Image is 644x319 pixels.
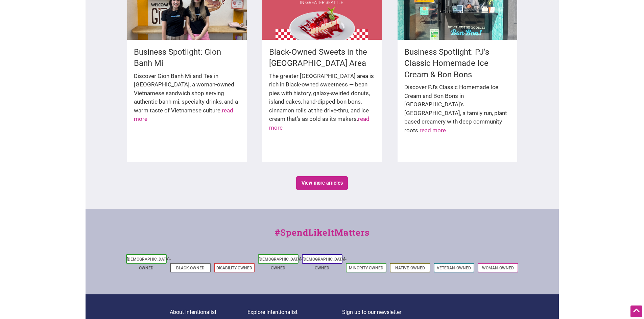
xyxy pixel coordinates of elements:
[342,308,474,317] p: Sign up to our newsletter
[296,176,348,190] a: View more articles
[269,72,375,139] div: The greater [GEOGRAPHIC_DATA] area is rich in Black-owned sweetness — bean pies with history, gal...
[259,257,303,270] a: [DEMOGRAPHIC_DATA]-Owned
[630,305,642,317] div: Scroll Back to Top
[86,226,559,246] div: #SpendLikeItMatters
[216,266,252,270] a: Disability-Owned
[134,47,240,69] h4: Business Spotlight: Gion Banh Mi
[269,115,369,131] a: read more
[247,308,342,317] p: Explore Intentionalist
[127,257,171,270] a: [DEMOGRAPHIC_DATA]-Owned
[170,308,247,317] p: About Intentionalist
[134,72,240,130] div: Discover Gion Banh Mi and Tea in [GEOGRAPHIC_DATA], a woman-owned Vietnamese sandwich shop servin...
[395,266,425,270] a: Native-Owned
[303,257,347,270] a: [DEMOGRAPHIC_DATA]-Owned
[437,266,471,270] a: Veteran-Owned
[269,47,375,69] h4: Black-Owned Sweets in the [GEOGRAPHIC_DATA] Area
[349,266,383,270] a: Minority-Owned
[176,266,205,270] a: Black-Owned
[482,266,514,270] a: Woman-Owned
[404,47,510,81] h4: Business Spotlight: PJ’s Classic Homemade Ice Cream & Bon Bons
[420,127,446,134] a: read more
[404,83,510,141] div: Discover PJ’s Classic Homemade Ice Cream and Bon Bons in [GEOGRAPHIC_DATA]’s [GEOGRAPHIC_DATA], a...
